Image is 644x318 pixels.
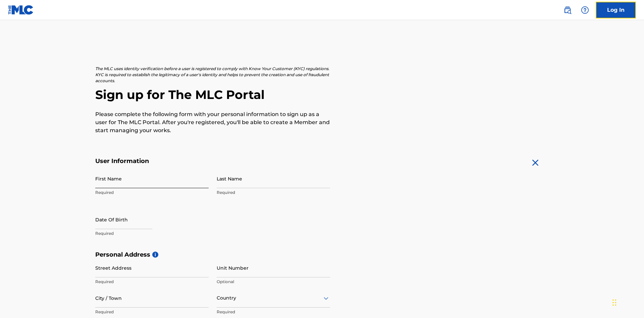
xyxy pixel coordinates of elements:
[581,6,589,14] img: help
[8,5,34,15] img: MLC Logo
[95,66,330,84] p: The MLC uses identity verification before a user is registered to comply with Know Your Customer ...
[578,3,592,17] div: Help
[530,157,541,168] img: close
[95,157,330,165] h5: User Information
[612,293,616,313] div: Drag
[152,252,158,258] span: i
[95,279,209,285] p: Required
[95,309,209,315] p: Required
[217,279,330,285] p: Optional
[95,87,549,102] h2: Sign up for The MLC Portal
[596,2,636,18] a: Log In
[217,309,330,315] p: Required
[610,286,644,318] iframe: Chat Widget
[563,6,572,14] img: search
[217,190,330,196] p: Required
[95,110,330,135] p: Please complete the following form with your personal information to sign up as a user for The ML...
[95,251,549,259] h5: Personal Address
[95,190,209,196] p: Required
[561,3,574,17] a: Public Search
[95,230,209,236] p: Required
